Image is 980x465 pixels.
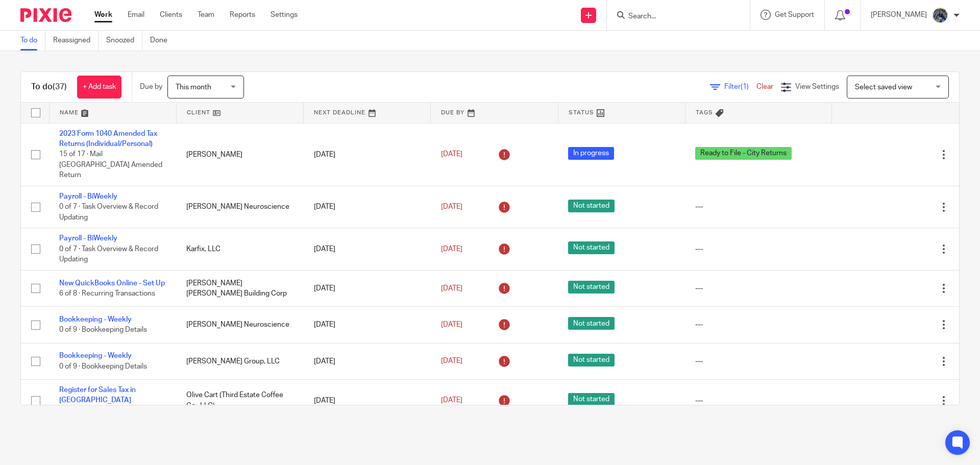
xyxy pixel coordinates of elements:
span: Select saved view [855,84,912,91]
span: Not started [568,281,615,293]
a: Team [198,10,214,20]
span: [DATE] [441,151,462,158]
input: Search [627,12,719,21]
a: Work [94,10,112,20]
span: Filter [724,83,756,90]
span: 0 of 9 · Bookkeeping Details [59,327,147,334]
p: [PERSON_NAME] [871,10,927,20]
td: Olive Cart (Third Estate Coffee Co., LLC) [176,380,303,422]
a: To do [20,31,45,51]
td: [DATE] [304,380,431,422]
span: [DATE] [441,246,462,253]
p: Due by [140,82,162,92]
td: [PERSON_NAME] [PERSON_NAME] Building Corp [176,270,303,306]
span: View Settings [795,83,839,90]
a: Clear [756,83,773,90]
td: Karfix, LLC [176,228,303,270]
td: [DATE] [304,228,431,270]
a: New QuickBooks Online - Set Up [59,280,165,287]
td: [PERSON_NAME] Neuroscience [176,307,303,343]
span: 0 of 7 · Task Overview & Record Updating [59,203,158,221]
span: [DATE] [441,358,462,365]
span: 0 of 9 · Bookkeeping Details [59,363,147,370]
a: + Add task [77,76,121,99]
span: 15 of 17 · Mail [GEOGRAPHIC_DATA] Amended Return [59,151,162,179]
a: Clients [160,10,182,20]
td: [PERSON_NAME] Neuroscience [176,186,303,228]
span: [DATE] [441,321,462,328]
span: [DATE] [441,397,462,404]
a: Register for Sales Tax in [GEOGRAPHIC_DATA] [59,386,136,404]
span: Not started [568,393,615,406]
td: [DATE] [304,343,431,379]
span: [DATE] [441,203,462,210]
span: 0 of 7 · Task Overview & Record Updating [59,246,158,263]
div: --- [695,283,821,293]
span: Not started [568,317,615,330]
span: 6 of 8 · Recurring Transactions [59,290,155,297]
span: Ready to File - City Returns [695,147,792,160]
span: Tags [696,110,713,115]
h1: To do [31,82,67,92]
a: Bookkeeping - Weekly [59,316,132,323]
a: Done [150,31,175,51]
a: Reassigned [53,31,99,51]
a: 2023 Form 1040 Amended Tax Returns (Individual/Personal) [59,130,157,148]
div: --- [695,320,821,330]
a: Payroll - BiWeekly [59,235,117,242]
td: [PERSON_NAME] [176,123,303,186]
span: (1) [741,83,749,90]
img: 20210918_184149%20(2).jpg [932,7,948,23]
div: --- [695,244,821,254]
span: Not started [568,354,615,366]
td: [DATE] [304,123,431,186]
span: Not started [568,200,615,212]
a: Reports [230,10,255,20]
td: [DATE] [304,186,431,228]
a: Snoozed [106,31,142,51]
img: Pixie [20,8,71,22]
span: This month [176,84,211,91]
div: --- [695,396,821,406]
a: Email [128,10,144,20]
span: (37) [53,83,67,91]
span: In progress [568,147,614,160]
a: Bookkeeping - Weekly [59,352,132,359]
div: --- [695,356,821,366]
a: Payroll - BiWeekly [59,193,117,200]
td: [DATE] [304,270,431,306]
td: [PERSON_NAME] Group, LLC [176,343,303,379]
span: Get Support [775,11,814,18]
span: Not started [568,241,615,254]
span: [DATE] [441,285,462,292]
div: --- [695,202,821,212]
td: [DATE] [304,307,431,343]
a: Settings [271,10,298,20]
